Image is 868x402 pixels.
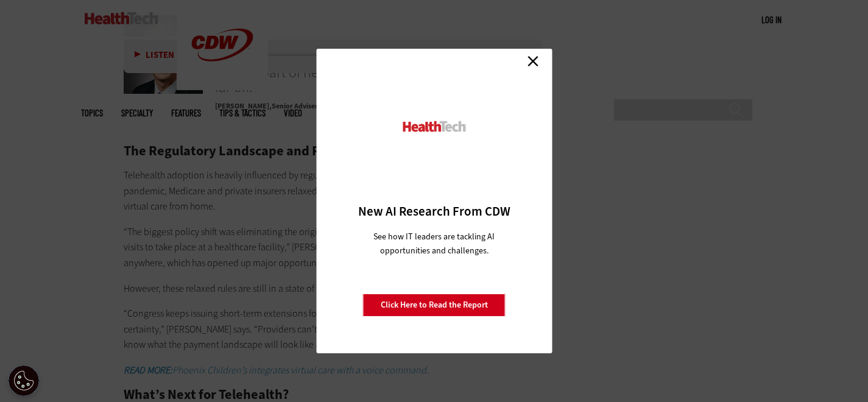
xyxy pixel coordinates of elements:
p: See how IT leaders are tackling AI opportunities and challenges. [359,230,509,258]
a: Click Here to Read the Report [363,294,506,317]
a: Close [524,52,542,70]
button: Open Preferences [9,365,39,396]
img: HealthTech_0.png [401,120,467,133]
h3: New AI Research From CDW [337,203,531,220]
div: Cookie Settings [9,365,39,396]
